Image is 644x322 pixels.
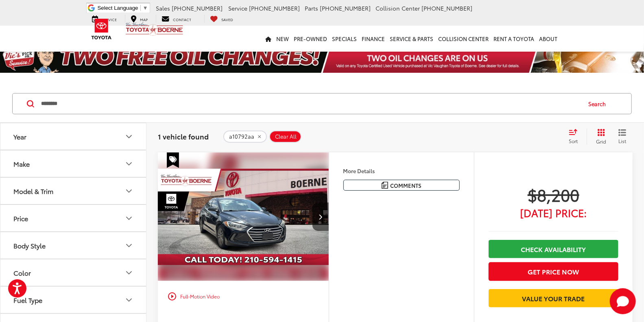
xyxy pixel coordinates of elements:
div: Fuel Type [13,296,42,304]
div: Year [13,133,26,140]
div: 2017 Hyundai Elantra SE 0 [157,152,330,281]
span: [PHONE_NUMBER] [421,4,472,12]
span: Special [167,152,179,168]
button: YearYear [0,123,147,150]
span: $8,200 [489,184,618,205]
div: Fuel Type [124,295,134,305]
img: 2017 Hyundai Elantra SE [157,152,330,281]
span: ​ [140,5,141,11]
span: 1 vehicle found [158,131,209,141]
span: [PHONE_NUMBER] [320,4,371,12]
button: Select sort value [565,128,587,145]
span: a10792aa [229,133,254,140]
div: Body Style [124,241,134,250]
span: Clear All [275,133,297,140]
span: [PHONE_NUMBER] [249,4,300,12]
div: Year [124,132,134,141]
div: Make [124,159,134,169]
span: [DATE] Price: [489,209,618,217]
a: Check Availability [489,240,618,258]
span: Parts [305,4,318,12]
h4: More Details [343,168,460,174]
a: 2017 Hyundai Elantra SE2017 Hyundai Elantra SE2017 Hyundai Elantra SE2017 Hyundai Elantra SE [157,152,330,281]
div: Price [124,213,134,223]
div: Model & Trim [13,187,53,195]
a: Map [125,15,154,23]
button: Grid View [587,128,612,145]
button: Toggle Chat Window [610,288,636,314]
span: Collision Center [375,4,420,12]
div: Price [13,214,28,222]
span: Select Language [98,5,138,11]
a: New [274,26,292,52]
button: Comments [343,180,460,191]
button: Body StyleBody Style [0,232,147,259]
div: Make [13,160,30,168]
span: Sales [156,4,170,12]
span: Comments [390,182,421,189]
span: Sort [569,137,578,144]
a: About [537,26,560,52]
button: Search [581,94,618,114]
button: remove a10792aa [223,131,267,143]
a: My Saved Vehicles [204,15,240,23]
img: Vic Vaughan Toyota of Boerne [125,22,183,36]
button: ColorColor [0,259,147,286]
div: Model & Trim [124,186,134,196]
span: Service [228,4,247,12]
input: Search by Make, Model, or Keyword [40,94,581,113]
a: Collision Center [436,26,491,52]
span: Saved [222,17,234,22]
img: Comments [382,182,388,189]
span: List [618,137,627,144]
button: Next image [312,202,329,231]
a: Contact [156,15,198,23]
a: Home [263,26,274,52]
a: Service [86,15,123,23]
span: [PHONE_NUMBER] [172,4,223,12]
button: Get Price Now [489,262,618,281]
div: Color [13,269,31,276]
button: List View [612,128,633,145]
a: Rent a Toyota [491,26,537,52]
span: Grid [596,138,606,145]
div: Body Style [13,241,46,249]
a: Service & Parts: Opens in a new tab [388,26,436,52]
img: Toyota [86,16,117,42]
button: MakeMake [0,150,147,177]
button: Clear All [269,131,301,143]
a: Pre-Owned [292,26,330,52]
a: Select Language​ [98,5,148,11]
div: Color [124,268,134,278]
button: Fuel TypeFuel Type [0,287,147,313]
svg: Start Chat [610,288,636,314]
a: Specials [330,26,360,52]
button: PricePrice [0,205,147,231]
a: Value Your Trade [489,289,618,307]
span: ▼ [143,5,148,11]
button: Model & TrimModel & Trim [0,178,147,204]
a: Finance [360,26,388,52]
